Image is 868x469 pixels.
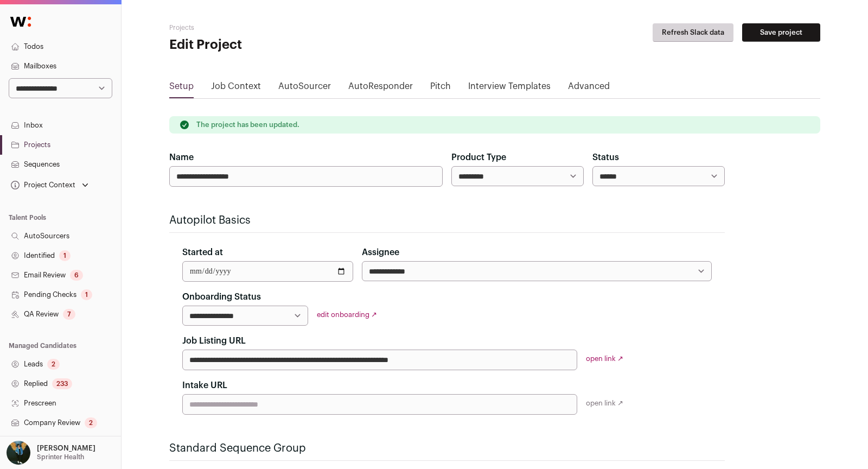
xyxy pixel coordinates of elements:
[169,80,194,97] a: Setup
[348,80,413,97] a: AutoResponder
[182,246,223,259] label: Started at
[211,80,261,97] a: Job Context
[9,178,91,193] button: Open dropdown
[451,151,506,164] label: Product Type
[37,453,84,461] p: Sprinter Health
[182,379,227,392] label: Intake URL
[430,80,451,97] a: Pitch
[362,246,399,259] label: Assignee
[81,289,92,300] div: 1
[169,23,386,32] h2: Projects
[85,417,97,428] div: 2
[169,213,725,228] h2: Autopilot Basics
[586,355,623,362] a: open link ↗
[169,36,386,54] h1: Edit Project
[70,270,83,281] div: 6
[47,359,60,370] div: 2
[4,441,98,465] button: Open dropdown
[169,441,725,456] h2: Standard Sequence Group
[592,151,619,164] label: Status
[182,290,261,303] label: Onboarding Status
[568,80,610,97] a: Advanced
[59,250,71,261] div: 1
[278,80,331,97] a: AutoSourcer
[317,311,377,318] a: edit onboarding ↗
[182,334,246,347] label: Job Listing URL
[63,309,75,320] div: 7
[37,444,95,453] p: [PERSON_NAME]
[742,23,820,42] button: Save project
[468,80,551,97] a: Interview Templates
[7,441,30,465] img: 12031951-medium_jpg
[52,378,72,389] div: 233
[4,11,37,33] img: Wellfound
[653,23,733,42] button: Refresh Slack data
[9,181,75,189] div: Project Context
[196,121,299,129] p: The project has been updated.
[169,151,194,164] label: Name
